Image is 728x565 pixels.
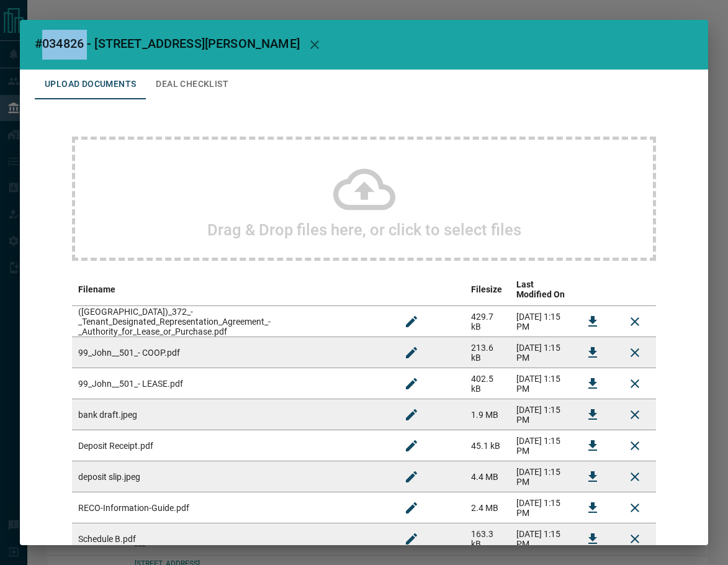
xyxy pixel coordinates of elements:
button: Remove File [620,431,650,461]
th: Last Modified On [510,273,572,306]
button: Download [578,338,608,368]
button: Remove File [620,307,650,337]
td: [DATE] 1:15 PM [510,523,572,554]
button: Rename [397,431,426,461]
td: 1.9 MB [465,399,510,430]
td: Deposit Receipt.pdf [72,430,390,461]
td: RECO-Information-Guide.pdf [72,492,390,523]
th: edit column [390,273,465,306]
td: [DATE] 1:15 PM [510,306,572,337]
td: [DATE] 1:15 PM [510,337,572,368]
button: Download [578,431,608,461]
button: Rename [397,493,426,523]
td: deposit slip.jpeg [72,461,390,492]
td: ([GEOGRAPHIC_DATA])_372_-_Tenant_Designated_Representation_Agreement_-_Authority_for_Lease_or_Pur... [72,306,390,337]
div: Drag & Drop files here, or click to select files [72,137,656,261]
button: Download [578,524,608,554]
button: Remove File [620,369,650,399]
button: Remove File [620,338,650,368]
td: 429.7 kB [465,306,510,337]
button: Download [578,369,608,399]
th: Filesize [465,273,510,306]
th: download action column [572,273,614,306]
button: Rename [397,400,426,430]
button: Rename [397,307,426,337]
td: 163.3 kB [465,523,510,554]
button: Remove File [620,462,650,492]
button: Remove File [620,400,650,430]
td: bank draft.jpeg [72,399,390,430]
td: 99_John__501_- LEASE.pdf [72,368,390,399]
button: Download [578,307,608,337]
button: Download [578,493,608,523]
td: 45.1 kB [465,430,510,461]
button: Upload Documents [35,70,146,99]
td: 402.5 kB [465,368,510,399]
td: 213.6 kB [465,337,510,368]
td: 99_John__501_- COOP.pdf [72,337,390,368]
span: #034826 - [STREET_ADDRESS][PERSON_NAME] [35,36,300,51]
td: [DATE] 1:15 PM [510,368,572,399]
button: Rename [397,338,426,368]
td: 4.4 MB [465,461,510,492]
h2: Drag & Drop files here, or click to select files [207,220,521,239]
button: Rename [397,369,426,399]
button: Deal Checklist [146,70,238,99]
button: Download [578,400,608,430]
th: Filename [72,273,390,306]
td: [DATE] 1:15 PM [510,399,572,430]
td: 2.4 MB [465,492,510,523]
button: Remove File [620,524,650,554]
th: delete file action column [614,273,656,306]
td: [DATE] 1:15 PM [510,430,572,461]
button: Remove File [620,493,650,523]
button: Rename [397,462,426,492]
td: [DATE] 1:15 PM [510,492,572,523]
td: Schedule B.pdf [72,523,390,554]
button: Download [578,462,608,492]
button: Rename [397,524,426,554]
td: [DATE] 1:15 PM [510,461,572,492]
